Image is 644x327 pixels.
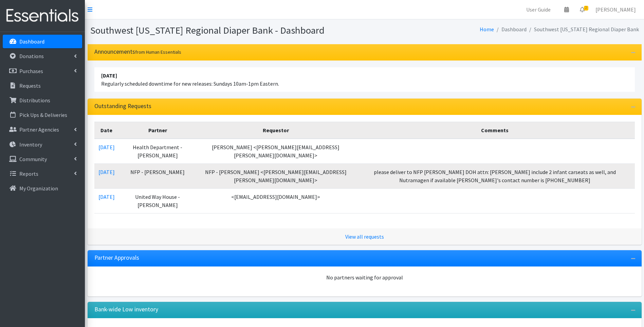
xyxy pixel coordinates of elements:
h1: Southwest [US_STATE] Regional Diaper Bank - Dashboard [90,24,362,36]
p: Purchases [19,68,43,74]
td: United Way House - [PERSON_NAME] [119,188,197,213]
td: Health Department - [PERSON_NAME] [119,139,197,164]
a: [PERSON_NAME] [590,3,641,16]
td: NFP - [PERSON_NAME] [119,163,197,188]
a: Reports [3,167,82,180]
p: Pick Ups & Deliveries [19,111,67,118]
p: Distributions [19,97,50,104]
th: Date [94,122,119,139]
a: User Guide [521,3,556,16]
a: Community [3,152,82,166]
td: <[EMAIL_ADDRESS][DOMAIN_NAME]> [197,188,355,213]
th: Requestor [197,122,355,139]
td: NFP - [PERSON_NAME] <[PERSON_NAME][EMAIL_ADDRESS][PERSON_NAME][DOMAIN_NAME]> [197,163,355,188]
small: from Human Essentials [135,49,181,55]
a: Partner Agencies [3,123,82,136]
a: Inventory [3,138,82,151]
a: Donations [3,49,82,63]
a: View all requests [345,233,384,240]
span: 2 [584,6,588,11]
a: Pick Ups & Deliveries [3,108,82,122]
h3: Announcements [94,48,181,55]
li: Regularly scheduled downtime for new releases: Sundays 10am-1pm Eastern. [94,67,635,92]
p: My Organization [19,185,58,192]
p: Inventory [19,141,42,148]
h3: Outstanding Requests [94,103,151,110]
strong: [DATE] [101,72,117,79]
a: [DATE] [98,193,115,200]
h3: Bank-wide Low inventory [94,306,158,313]
h3: Partner Approvals [94,254,139,261]
a: Dashboard [3,35,82,48]
td: please deliver to NFP [PERSON_NAME] DOH attn: [PERSON_NAME] include 2 infant carseats as well, an... [355,163,635,188]
th: Comments [355,122,635,139]
li: Southwest [US_STATE] Regional Diaper Bank [527,24,639,34]
a: [DATE] [98,169,115,175]
a: Requests [3,79,82,92]
img: HumanEssentials [3,4,82,27]
a: Home [480,26,494,33]
a: Purchases [3,64,82,78]
p: Community [19,156,47,162]
a: 2 [574,3,590,16]
p: Requests [19,82,41,89]
li: Dashboard [494,24,527,34]
a: Distributions [3,93,82,107]
p: Reports [19,170,38,177]
p: Partner Agencies [19,126,59,133]
th: Partner [119,122,197,139]
a: My Organization [3,182,82,195]
div: No partners waiting for approval [94,273,635,281]
td: [PERSON_NAME] <[PERSON_NAME][EMAIL_ADDRESS][PERSON_NAME][DOMAIN_NAME]> [197,139,355,164]
a: [DATE] [98,144,115,151]
p: Donations [19,53,44,59]
p: Dashboard [19,38,44,45]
